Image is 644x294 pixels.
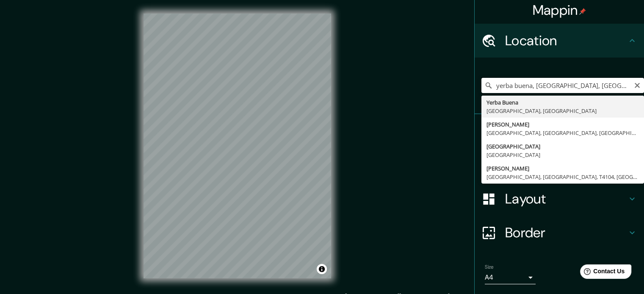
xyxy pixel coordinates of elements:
[485,264,494,271] label: Size
[569,261,635,285] iframe: Help widget launcher
[485,271,536,284] div: A4
[533,2,586,19] h4: Mappin
[475,182,644,216] div: Layout
[475,216,644,250] div: Border
[486,107,639,115] div: [GEOGRAPHIC_DATA], [GEOGRAPHIC_DATA]
[486,120,639,129] div: [PERSON_NAME]
[486,129,639,137] div: [GEOGRAPHIC_DATA], [GEOGRAPHIC_DATA], [GEOGRAPHIC_DATA]
[486,142,639,151] div: [GEOGRAPHIC_DATA]
[475,148,644,182] div: Style
[144,14,331,278] canvas: Map
[634,81,641,89] button: Clear
[486,164,639,173] div: [PERSON_NAME]
[486,151,639,159] div: [GEOGRAPHIC_DATA]
[505,32,627,49] h4: Location
[475,114,644,148] div: Pins
[505,224,627,241] h4: Border
[579,8,586,15] img: pin-icon.png
[486,98,639,107] div: Yerba Buena
[317,264,327,274] button: Toggle attribution
[486,173,639,181] div: [GEOGRAPHIC_DATA], [GEOGRAPHIC_DATA], T4104, [GEOGRAPHIC_DATA]
[481,78,644,93] input: Pick your city or area
[475,24,644,58] div: Location
[505,190,627,207] h4: Layout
